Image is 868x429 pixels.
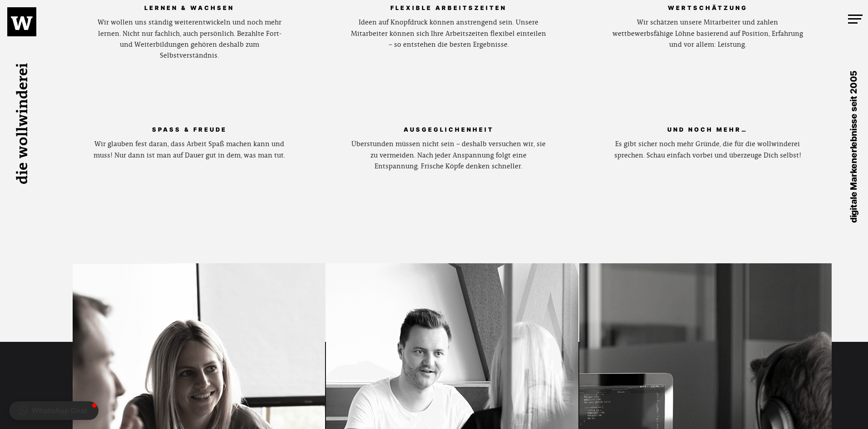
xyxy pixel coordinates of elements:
[91,124,288,139] h5: Spaß & Freude
[609,124,806,139] h5: und noch mehr…
[350,2,547,18] h5: Flexible Arbeitszeiten
[350,124,547,139] h5: Ausgeglichenheit
[91,2,288,18] h5: Lernen & wachsen
[11,51,40,196] h1: die wollwinderei
[350,139,547,172] p: Überstunden müssen nicht sein – deshalb versuchen wir, sie zu vermeiden. Nach jeder Anspannung fo...
[609,17,806,50] p: Wir schätzen unsere Mitarbeiter und zahlen wettbewerbsfähige Löhne basierend auf Position, Erfahr...
[91,17,288,61] p: Wir wollen uns ständig weiterentwickeln und noch mehr lernen. Nicht nur fachlich, auch persönlich...
[609,2,806,18] h5: Wertschätzung
[350,17,547,50] p: Ideen auf Knopfdruck können anstrengend sein. Unsere Mitarbeiter können sich Ihre Arbeitszeiten f...
[609,139,806,161] p: Es gibt sicher noch mehr Gründe, die für die wollwinderei sprechen. Schau einfach vorbei und über...
[91,139,288,161] p: Wir glauben fest daran, dass Arbeit Spaß machen kann und muss! Nur dann ist man auf Dauer gut in ...
[9,401,99,420] button: WhatsApp Chat
[11,16,33,30] img: Logo wollwinder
